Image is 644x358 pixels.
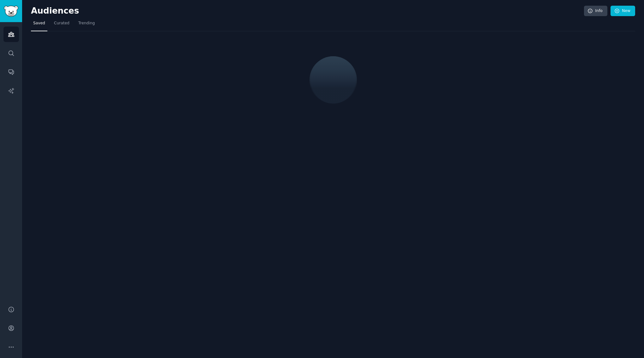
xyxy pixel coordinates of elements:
a: Info [584,6,607,16]
a: New [611,6,635,16]
span: Curated [54,21,69,26]
span: Saved [33,21,45,26]
a: Curated [52,18,72,31]
a: Trending [76,18,97,31]
span: Trending [78,21,95,26]
a: Saved [31,18,47,31]
h2: Audiences [31,6,584,16]
img: GummySearch logo [4,6,18,17]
